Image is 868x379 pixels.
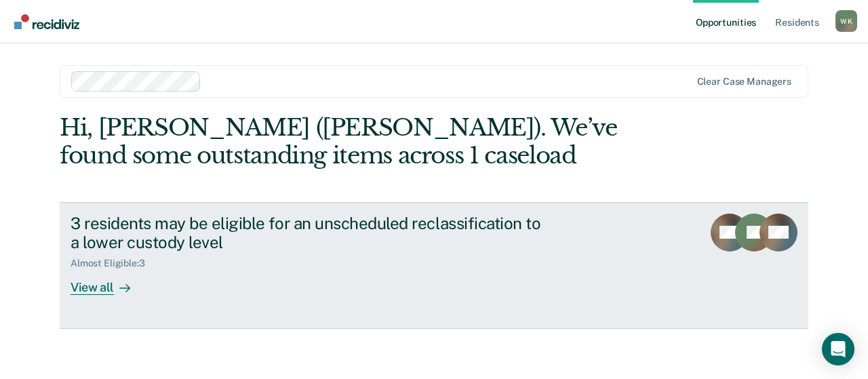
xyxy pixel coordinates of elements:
[60,114,658,169] div: Hi, [PERSON_NAME] ([PERSON_NAME]). We’ve found some outstanding items across 1 caseload
[835,10,857,32] div: W K
[14,14,79,29] img: Recidiviz
[835,10,857,32] button: Profile dropdown button
[697,76,791,87] div: Clear case managers
[71,214,547,253] div: 3 residents may be eligible for an unscheduled reclassification to a lower custody level
[71,258,156,269] div: Almost Eligible : 3
[71,269,146,296] div: View all
[60,202,808,329] a: 3 residents may be eligible for an unscheduled reclassification to a lower custody levelAlmost El...
[822,333,854,365] div: Open Intercom Messenger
